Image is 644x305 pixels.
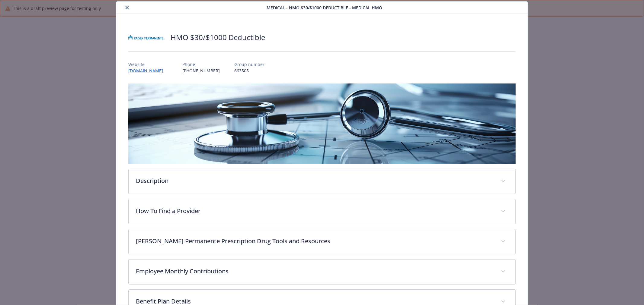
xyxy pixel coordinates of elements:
div: [PERSON_NAME] Permanente Prescription Drug Tools and Resources [129,229,515,254]
div: Description [129,169,515,194]
h2: HMO $30/$1000 Deductible [171,32,265,42]
p: Employee Monthly Contributions [136,267,494,276]
p: Website [128,61,168,68]
div: Employee Monthly Contributions [129,259,515,284]
p: 663505 [234,68,264,74]
p: [PHONE_NUMBER] [182,68,220,74]
button: close [123,4,131,11]
p: Description [136,176,494,185]
p: How To Find a Provider [136,206,494,215]
p: Group number [234,61,264,68]
a: [DOMAIN_NAME] [128,68,168,74]
img: banner [128,83,516,164]
img: Kaiser Permanente Insurance Company [128,28,165,46]
span: Medical - HMO $30/$1000 Deductible - Medical HMO [267,5,382,11]
p: Phone [182,61,220,68]
p: [PERSON_NAME] Permanente Prescription Drug Tools and Resources [136,237,494,246]
div: How To Find a Provider [129,199,515,224]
